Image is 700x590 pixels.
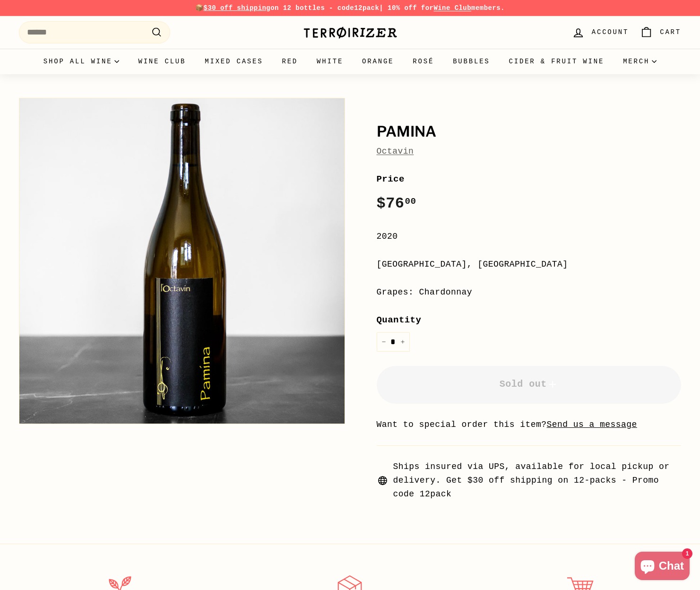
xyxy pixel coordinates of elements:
p: 📦 on 12 bottles - code | 10% off for members. [19,3,681,13]
span: Account [592,27,629,37]
span: $30 off shipping [204,4,271,12]
div: 2020 [377,230,682,243]
a: Octavin [377,147,414,156]
a: Send us a message [547,420,637,429]
a: Orange [353,49,403,74]
strong: 12pack [354,4,379,12]
summary: Shop all wine [34,49,129,74]
a: Account [566,18,634,46]
span: Sold out [500,379,558,390]
span: Cart [660,27,681,37]
h1: Pamina [377,124,682,140]
button: Reduce item quantity by one [377,332,391,352]
a: Wine Club [129,49,195,74]
input: quantity [377,332,410,352]
span: $76 [377,195,416,212]
a: Cart [634,18,687,46]
a: Bubbles [443,49,499,74]
div: [GEOGRAPHIC_DATA], [GEOGRAPHIC_DATA] [377,258,682,271]
a: Wine Club [433,4,471,12]
label: Price [377,172,682,186]
a: Rosé [403,49,443,74]
a: White [307,49,353,74]
a: Mixed Cases [195,49,272,74]
a: Cider & Fruit Wine [500,49,614,74]
label: Quantity [377,313,682,327]
inbox-online-store-chat: Shopify online store chat [632,552,692,582]
span: Ships insured via UPS, available for local pickup or delivery. Get $30 off shipping on 12-packs -... [393,460,682,501]
div: Grapes: Chardonnay [377,286,682,299]
li: Want to special order this item? [377,418,682,432]
sup: 00 [405,196,416,207]
img: Pamina [19,98,345,424]
button: Increase item quantity by one [396,332,410,352]
button: Sold out [377,366,682,404]
summary: Merch [614,49,666,74]
a: Red [272,49,307,74]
